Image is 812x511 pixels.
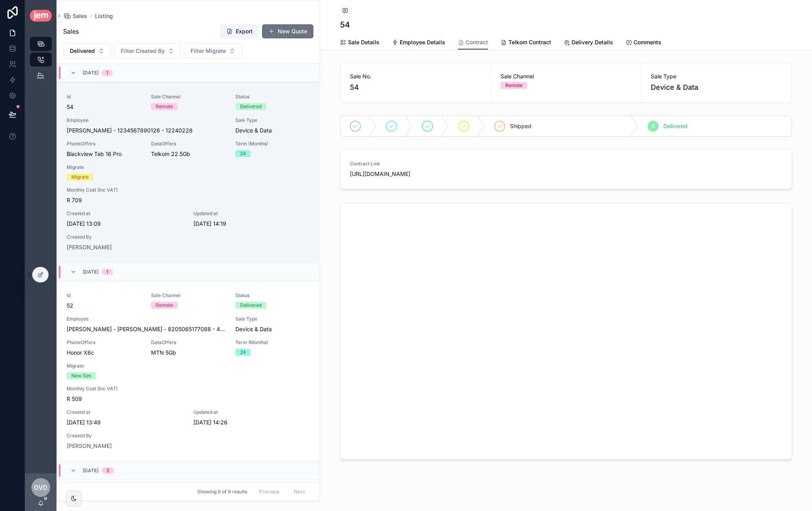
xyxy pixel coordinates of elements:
span: [DATE] 13:49 [67,419,184,426]
div: 3 [106,468,109,474]
a: Sales [63,12,87,20]
a: Sale Details [340,35,379,51]
div: 24 [240,150,246,157]
div: Delivered [240,302,262,309]
span: [DATE] 14:26 [193,419,311,426]
span: [DATE] [83,269,98,275]
span: Sale Channel [151,292,226,299]
span: Term (Months) [235,339,310,346]
span: Device & Data [651,82,782,93]
span: Delivered [663,122,688,130]
span: [DATE] 13:09 [67,220,184,228]
span: Sales [63,27,79,36]
span: Contract Link [350,161,782,167]
span: 54 [350,82,481,93]
div: Migrate [71,174,89,181]
span: Honor X6c [67,349,94,357]
button: New Quote [262,24,313,38]
span: Shipped [510,122,532,130]
span: [DATE] [83,468,98,474]
span: Employee [67,117,226,123]
a: Contract [458,35,488,50]
button: Select Button [114,43,181,58]
span: Filter Migrate [191,47,226,55]
span: Filter Created By [121,47,165,55]
span: Employee Details [400,38,445,46]
span: Dvd [34,483,47,492]
span: Sale Type [651,72,782,80]
span: Device & Data [235,325,310,333]
span: Contract [466,38,488,46]
span: [DATE] [83,70,98,76]
a: Telkom Contract [501,35,551,51]
span: Telkom 22.5Gb [151,150,190,158]
span: Monthly Cost (Inc VAT) [67,386,310,392]
div: Delivered [240,103,262,110]
span: Status [235,292,310,299]
span: 54 [67,103,142,111]
span: DataOffers [151,141,226,147]
a: [PERSON_NAME] [67,243,112,251]
span: Delivery Details [572,38,613,46]
span: Device & Data [235,127,310,134]
span: [PERSON_NAME] - [PERSON_NAME] - 8205065177088 - 456 [67,325,226,333]
div: 1 [106,269,108,275]
span: 52 [67,302,142,310]
button: Select Button [184,43,242,58]
span: PhoneOffers [67,141,142,147]
span: Updated at [193,409,311,415]
a: Id52Sale ChannelRemoteStatusDeliveredEmployee[PERSON_NAME] - [PERSON_NAME] - 8205065177088 - 456S... [57,281,320,461]
a: [PERSON_NAME] [67,442,112,450]
div: 1 [106,70,108,76]
span: Sales [73,12,87,20]
button: Export [220,24,259,38]
span: PhoneOffers [67,339,142,346]
span: Updated at [193,210,311,217]
div: Remote [505,82,523,89]
span: [DATE] 14:19 [193,220,311,228]
span: Sale Channel [501,72,632,80]
span: Showing 9 of 9 results [197,489,247,495]
span: Employee [67,316,226,322]
span: [URL][DOMAIN_NAME] [350,170,782,178]
div: Remote [156,302,173,309]
span: Status [235,94,310,100]
a: Employee Details [392,35,445,51]
div: 24 [240,349,246,356]
h1: 54 [340,19,350,30]
div: Remote [156,103,173,110]
span: Term (Months) [235,141,310,147]
span: Created at [67,210,184,217]
a: Comments [626,35,661,51]
div: New Sim [71,372,91,379]
span: DataOffers [151,339,226,346]
span: Blackview Tab 16 Pro [67,150,122,158]
span: Monthly Cost (Inc VAT) [67,187,310,193]
span: Created By [67,234,142,240]
span: [PERSON_NAME] - 1234567890126 - 12240228 [67,127,193,134]
a: Listing [95,12,113,20]
span: Sale Channel [151,94,226,100]
span: R 509 [67,395,310,403]
img: App logo [30,10,52,21]
span: Created at [67,409,184,415]
a: Delivery Details [564,35,613,51]
span: Sale Type [235,316,310,322]
span: Comments [634,38,661,46]
span: Migrate [67,363,184,369]
span: Id [67,94,142,100]
span: MTN 5Gb [151,349,176,357]
span: Sale Type [235,117,310,123]
span: Delivered [70,47,95,55]
span: Id [67,292,142,299]
span: Migrate [67,164,184,170]
span: R 709 [67,196,310,204]
button: Select Button [63,43,111,58]
span: Sale Details [348,38,379,46]
span: 6 [652,123,655,129]
span: Created By [67,433,142,439]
